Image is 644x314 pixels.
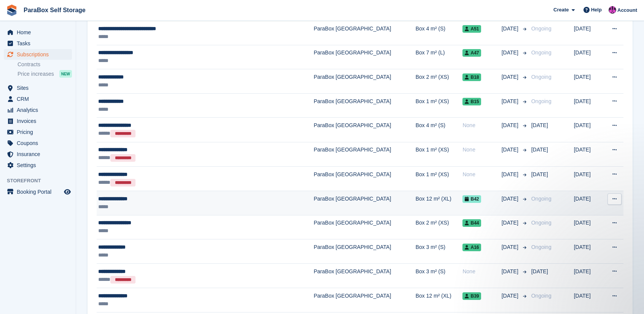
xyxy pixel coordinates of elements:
[17,116,62,126] span: Invoices
[7,177,76,185] span: Storefront
[531,268,548,274] span: [DATE]
[574,263,603,288] td: [DATE]
[531,293,552,299] span: Ongoing
[314,118,415,142] td: ParaBox [GEOGRAPHIC_DATA]
[6,5,18,16] img: stora-icon-8386f47178a22dfd0bd8f6a31ec36ba5ce8667c1dd55bd0f319d3a0aa187defe.svg
[4,94,72,104] a: menu
[591,6,602,14] span: Help
[416,142,463,166] td: Box 1 m² (XS)
[21,4,89,16] a: ParaBox Self Storage
[4,127,72,137] a: menu
[59,70,72,78] div: NEW
[17,38,62,49] span: Tasks
[17,160,62,171] span: Settings
[416,191,463,215] td: Box 12 m² (XL)
[4,138,72,148] a: menu
[502,243,520,251] span: [DATE]
[531,49,552,56] span: Ongoing
[4,49,72,60] a: menu
[609,6,616,14] img: Paul Wolfson
[502,73,520,81] span: [DATE]
[4,160,72,171] a: menu
[574,191,603,215] td: [DATE]
[17,105,62,115] span: Analytics
[17,83,62,93] span: Sites
[4,83,72,93] a: menu
[502,25,520,33] span: [DATE]
[531,220,552,226] span: Ongoing
[502,171,520,179] span: [DATE]
[462,219,481,227] span: B44
[462,49,481,57] span: A47
[4,116,72,126] a: menu
[502,146,520,154] span: [DATE]
[574,45,603,69] td: [DATE]
[4,27,72,38] a: menu
[416,69,463,94] td: Box 2 m² (XS)
[531,26,552,32] span: Ongoing
[416,263,463,288] td: Box 3 m² (S)
[574,69,603,94] td: [DATE]
[314,288,415,312] td: ParaBox [GEOGRAPHIC_DATA]
[314,215,415,239] td: ParaBox [GEOGRAPHIC_DATA]
[17,138,62,148] span: Coupons
[314,69,415,94] td: ParaBox [GEOGRAPHIC_DATA]
[462,292,481,300] span: B39
[416,166,463,191] td: Box 1 m² (XS)
[462,98,481,105] span: B15
[502,268,520,276] span: [DATE]
[314,93,415,118] td: ParaBox [GEOGRAPHIC_DATA]
[617,6,637,14] span: Account
[416,45,463,69] td: Box 7 m² (L)
[574,118,603,142] td: [DATE]
[502,121,520,129] span: [DATE]
[502,292,520,300] span: [DATE]
[462,195,481,203] span: B42
[531,74,552,80] span: Ongoing
[314,191,415,215] td: ParaBox [GEOGRAPHIC_DATA]
[314,21,415,45] td: ParaBox [GEOGRAPHIC_DATA]
[531,196,552,202] span: Ongoing
[462,73,481,81] span: B18
[314,45,415,69] td: ParaBox [GEOGRAPHIC_DATA]
[531,147,548,153] span: [DATE]
[462,146,501,154] div: None
[462,25,481,33] span: A51
[4,186,72,197] a: menu
[17,94,62,104] span: CRM
[553,6,569,14] span: Create
[416,288,463,312] td: Box 12 m² (XL)
[531,98,552,104] span: Ongoing
[502,195,520,203] span: [DATE]
[18,70,72,78] a: Price increases NEW
[502,49,520,57] span: [DATE]
[17,186,62,197] span: Booking Portal
[462,244,481,251] span: A16
[574,142,603,166] td: [DATE]
[416,93,463,118] td: Box 1 m² (XS)
[416,215,463,239] td: Box 2 m² (XS)
[17,27,62,38] span: Home
[574,215,603,239] td: [DATE]
[502,97,520,105] span: [DATE]
[4,38,72,49] a: menu
[416,118,463,142] td: Box 4 m² (S)
[574,239,603,264] td: [DATE]
[4,105,72,115] a: menu
[314,142,415,166] td: ParaBox [GEOGRAPHIC_DATA]
[574,21,603,45] td: [DATE]
[574,288,603,312] td: [DATE]
[574,166,603,191] td: [DATE]
[502,219,520,227] span: [DATE]
[531,244,552,250] span: Ongoing
[17,149,62,159] span: Insurance
[17,49,62,60] span: Subscriptions
[314,166,415,191] td: ParaBox [GEOGRAPHIC_DATA]
[574,93,603,118] td: [DATE]
[4,149,72,159] a: menu
[462,171,501,179] div: None
[17,127,62,137] span: Pricing
[63,187,72,196] a: Preview store
[314,263,415,288] td: ParaBox [GEOGRAPHIC_DATA]
[531,171,548,177] span: [DATE]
